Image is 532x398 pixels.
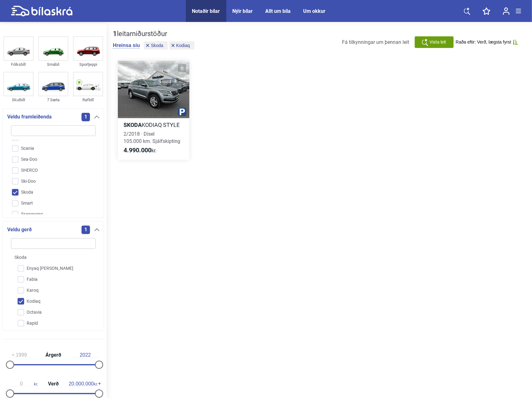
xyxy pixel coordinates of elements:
div: 7 Sæta [38,96,68,103]
span: Fá tilkynningar um þennan leit [342,39,409,45]
div: leitarniðurstöður [113,30,196,38]
div: Sportjeppi [73,61,103,68]
div: Rafbíll [73,96,103,103]
span: Skoda [151,43,163,48]
h2: KODIAQ STYLE [118,121,189,128]
img: parking.png [178,108,186,116]
a: Nýir bílar [233,8,253,14]
span: 1 [82,226,90,234]
a: SkodaKODIAQ STYLE2/2018 · Dísel105.000 km. Sjálfskipting4.990.000kr. [118,61,189,160]
img: user-login.svg [503,7,510,15]
span: Árgerð [44,353,63,358]
span: Skoda [14,254,27,261]
span: Kodiaq [176,43,190,48]
span: Veldu gerð [7,225,32,234]
span: Vista leit [429,39,446,45]
button: Kodiaq [169,41,194,50]
a: Notaðir bílar [192,8,220,14]
button: Raða eftir: Verð, lægsta fyrst [456,39,518,45]
a: Um okkur [303,8,326,14]
span: Veldu framleiðenda [7,113,52,121]
a: Allt um bíla [266,8,291,14]
b: 1 [113,30,117,38]
span: kr. [124,147,156,154]
b: Skoda [124,122,142,128]
span: Verð [46,381,60,386]
span: 2/2018 · Dísel 105.000 km. Sjálfskipting [124,131,180,144]
span: kr. [69,381,98,387]
b: 4.990.000 [124,146,151,154]
button: Hreinsa síu [113,42,140,49]
span: Raða eftir: Verð, lægsta fyrst [456,39,511,45]
div: Fólksbíll [3,61,34,68]
button: Skoda [144,41,168,50]
span: 1 [82,113,90,121]
div: Skutbíll [3,96,34,103]
div: Smábíl [38,61,68,68]
span: kr. [9,381,38,387]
